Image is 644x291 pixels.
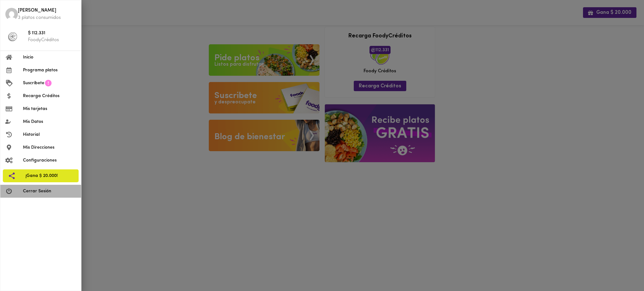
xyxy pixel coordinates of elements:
span: Cerrar Sesión [23,188,76,195]
span: Mis tarjetas [23,106,76,112]
span: Mis Datos [23,118,76,125]
span: Mis Direcciones [23,144,76,151]
span: $ 112.331 [28,30,76,37]
p: FoodyCréditos [28,37,76,43]
iframe: Messagebird Livechat Widget [608,255,638,285]
span: Historial [23,131,76,138]
span: Configuraciones [23,157,76,164]
span: [PERSON_NAME] [18,7,76,14]
span: Inicio [23,54,76,61]
img: foody-creditos-black.png [8,32,17,41]
span: Suscríbete [23,80,44,86]
span: Recarga Créditos [23,93,76,99]
span: Programa platos [23,67,76,74]
span: ¡Gana $ 20.000! [25,173,74,179]
p: 3 platos consumidos [18,14,76,21]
